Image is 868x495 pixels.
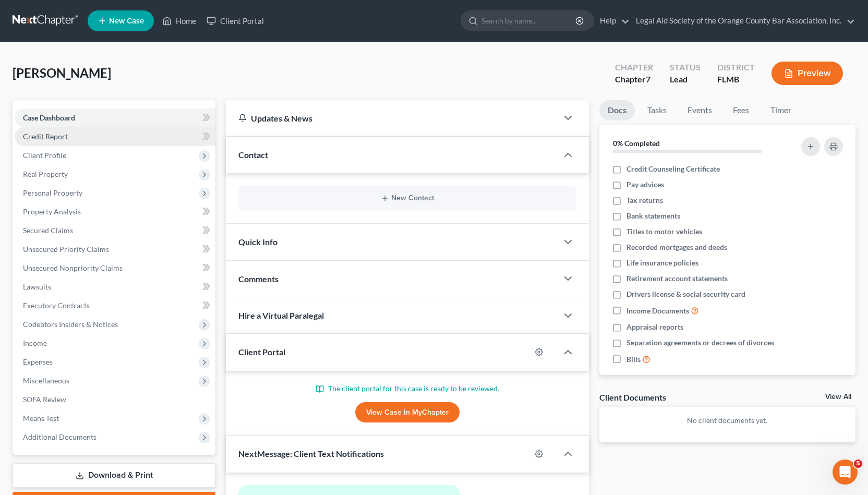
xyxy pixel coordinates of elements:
[595,11,630,30] a: Help
[23,151,66,160] span: Client Profile
[615,62,653,74] div: Chapter
[599,392,666,403] div: Client Documents
[23,320,118,329] span: Codebtors Insiders & Notices
[626,226,702,237] span: Titles to motor vehicles
[23,226,73,235] span: Secured Claims
[23,207,81,216] span: Property Analysis
[626,306,689,316] span: Income Documents
[639,100,675,120] a: Tasks
[481,11,577,30] input: Search by name...
[238,449,384,458] span: NextMessage: Client Text Notifications
[23,432,97,441] span: Additional Documents
[854,460,862,468] span: 5
[626,242,727,252] span: Recorded mortgages and deeds
[771,62,843,85] button: Preview
[599,100,635,120] a: Docs
[238,383,576,394] p: The client portal for this case is ready to be reviewed.
[201,11,269,30] a: Client Portal
[238,274,279,284] span: Comments
[157,11,201,30] a: Home
[626,164,720,174] span: Credit Counseling Certificate
[615,74,653,86] div: Chapter
[15,296,215,315] a: Executory Contracts
[725,100,758,120] a: Fees
[717,62,755,74] div: District
[626,322,683,332] span: Appraisal reports
[626,289,745,299] span: Drivers license & social security card
[15,240,215,259] a: Unsecured Priority Claims
[23,339,47,347] span: Income
[626,211,680,221] span: Bank statements
[355,402,460,423] a: View Case in MyChapter
[23,170,68,178] span: Real Property
[109,17,144,25] span: New Case
[247,194,568,202] button: New Contact
[670,74,701,86] div: Lead
[238,347,285,357] span: Client Portal
[23,132,68,141] span: Credit Report
[762,100,800,120] a: Timer
[23,376,69,385] span: Miscellaneous
[15,127,215,146] a: Credit Report
[23,245,109,253] span: Unsecured Priority Claims
[23,301,90,310] span: Executory Contracts
[23,414,59,422] span: Means Test
[825,393,851,401] a: View All
[717,74,755,86] div: FLMB
[631,11,855,30] a: Legal Aid Society of the Orange County Bar Association, Inc.
[15,202,215,221] a: Property Analysis
[670,62,701,74] div: Status
[23,357,53,366] span: Expenses
[626,337,774,348] span: Separation agreements or decrees of divorces
[15,108,215,127] a: Case Dashboard
[679,100,720,120] a: Events
[626,258,698,268] span: Life insurance policies
[613,139,660,148] strong: 0% Completed
[238,237,278,247] span: Quick Info
[626,195,663,206] span: Tax returns
[15,221,215,240] a: Secured Claims
[13,65,111,80] span: [PERSON_NAME]
[646,74,650,84] span: 7
[23,263,123,272] span: Unsecured Nonpriority Claims
[23,113,75,122] span: Case Dashboard
[833,460,858,485] iframe: Intercom live chat
[238,310,324,320] span: Hire a Virtual Paralegal
[626,179,664,190] span: Pay advices
[15,390,215,409] a: SOFA Review
[15,259,215,277] a: Unsecured Nonpriority Claims
[238,150,268,160] span: Contact
[15,277,215,296] a: Lawsuits
[626,273,728,284] span: Retirement account statements
[626,354,641,365] span: Bills
[23,395,66,404] span: SOFA Review
[23,188,82,197] span: Personal Property
[23,282,51,291] span: Lawsuits
[608,415,847,426] p: No client documents yet.
[238,113,545,124] div: Updates & News
[13,463,215,488] a: Download & Print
